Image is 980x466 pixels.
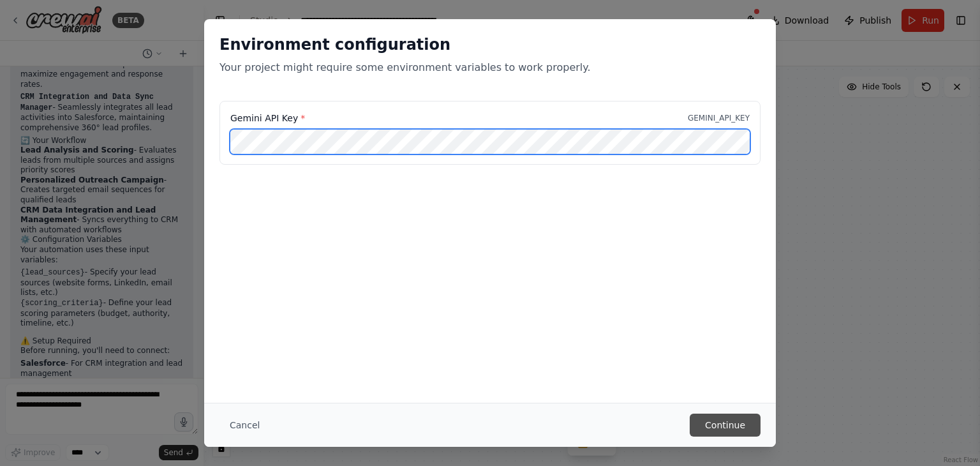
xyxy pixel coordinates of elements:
p: Your project might require some environment variables to work properly. [219,60,761,75]
label: Gemini API Key [230,112,305,124]
button: Continue [690,414,761,437]
h2: Environment configuration [219,34,761,55]
button: Cancel [219,414,270,437]
p: GEMINI_API_KEY [688,113,750,123]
